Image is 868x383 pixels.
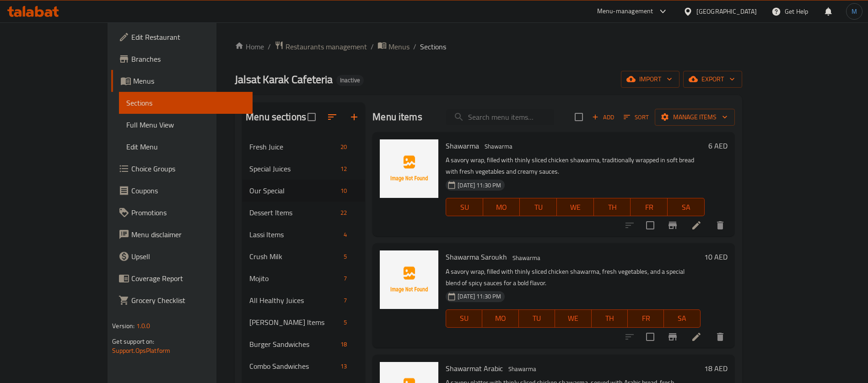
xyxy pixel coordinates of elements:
[704,250,728,263] h6: 10 AED
[268,41,271,52] li: /
[523,201,553,214] span: TU
[249,141,337,152] span: Fresh Juice
[337,361,350,372] div: items
[486,312,515,325] span: MO
[242,311,365,333] div: [PERSON_NAME] Items5
[275,41,367,53] a: Restaurants management
[249,339,337,350] span: Burger Sandwiches
[249,317,340,328] span: [PERSON_NAME] Items
[242,267,365,289] div: Mojito7
[668,312,696,325] span: SA
[592,309,628,328] button: TH
[337,362,350,371] span: 13
[371,41,374,52] li: /
[112,335,154,347] span: Get support on:
[302,107,321,127] span: Select all sections
[111,223,253,245] a: Menu disclaimer
[112,345,170,356] a: Support.OpsPlatform
[131,251,245,262] span: Upsell
[340,252,350,261] span: 5
[594,198,631,216] button: TH
[598,201,627,214] span: TH
[483,198,520,216] button: MO
[413,41,416,52] li: /
[340,273,350,284] div: items
[634,201,664,214] span: FR
[340,230,350,239] span: 4
[131,295,245,306] span: Grocery Checklist
[126,141,245,152] span: Edit Menu
[340,274,350,283] span: 7
[242,245,365,267] div: Crush Milk5
[111,245,253,267] a: Upsell
[509,252,544,263] div: Shawarma
[641,216,660,235] span: Select to update
[709,214,731,236] button: delete
[242,180,365,202] div: Our Special10
[561,201,590,214] span: WE
[111,70,253,92] a: Menus
[235,41,742,53] nav: breadcrumb
[520,198,557,216] button: TU
[249,317,340,328] div: Berry Items
[136,320,151,332] span: 1.0.0
[242,202,365,223] div: Dessert Items22
[131,273,245,284] span: Coverage Report
[111,202,253,223] a: Promotions
[112,320,135,332] span: Version:
[337,141,350,152] div: items
[588,110,618,124] button: Add
[487,201,517,214] span: MO
[454,181,505,190] span: [DATE] 11:30 PM
[446,154,704,177] p: A savory wrap, filled with thinly sliced chicken shawarma, traditionally wrapped in soft bread wi...
[337,143,350,151] span: 20
[559,312,588,325] span: WE
[119,92,253,114] a: Sections
[597,6,653,17] div: Menu-management
[631,198,668,216] button: FR
[505,364,540,374] span: Shawarma
[131,207,245,218] span: Promotions
[446,198,483,216] button: SU
[111,267,253,289] a: Coverage Report
[446,266,700,289] p: A savory wrap, filled with thinly sliced chicken shawarma, fresh vegetables, and a special blend ...
[696,6,757,16] div: [GEOGRAPHIC_DATA]
[450,201,480,214] span: SU
[321,106,343,128] span: Sort sections
[671,201,701,214] span: SA
[555,309,591,328] button: WE
[481,141,516,152] span: Shawarma
[420,41,446,52] span: Sections
[662,214,684,236] button: Branch-specific-item
[621,71,679,88] button: import
[249,295,340,306] span: All Healthy Juices
[126,97,245,108] span: Sections
[249,185,337,196] span: Our Special
[131,32,245,43] span: Edit Restaurant
[662,112,728,123] span: Manage items
[454,292,505,301] span: [DATE] 11:30 PM
[388,41,410,52] span: Menus
[131,229,245,240] span: Menu disclaimer
[709,326,731,348] button: delete
[519,309,555,328] button: TU
[690,74,735,85] span: export
[664,309,700,328] button: SA
[336,75,364,86] div: Inactive
[249,229,340,240] span: Lassi Items
[340,229,350,240] div: items
[242,158,365,180] div: Special Juices12
[628,74,672,85] span: import
[618,110,655,124] span: Sort items
[242,333,365,355] div: Burger Sandwiches18
[631,312,660,325] span: FR
[481,141,516,152] div: Shawarma
[249,163,337,174] span: Special Juices
[641,327,660,346] span: Select to update
[337,208,350,217] span: 22
[337,207,350,218] div: items
[111,180,253,202] a: Coupons
[131,163,245,174] span: Choice Groups
[450,312,479,325] span: SU
[119,114,253,136] a: Full Menu View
